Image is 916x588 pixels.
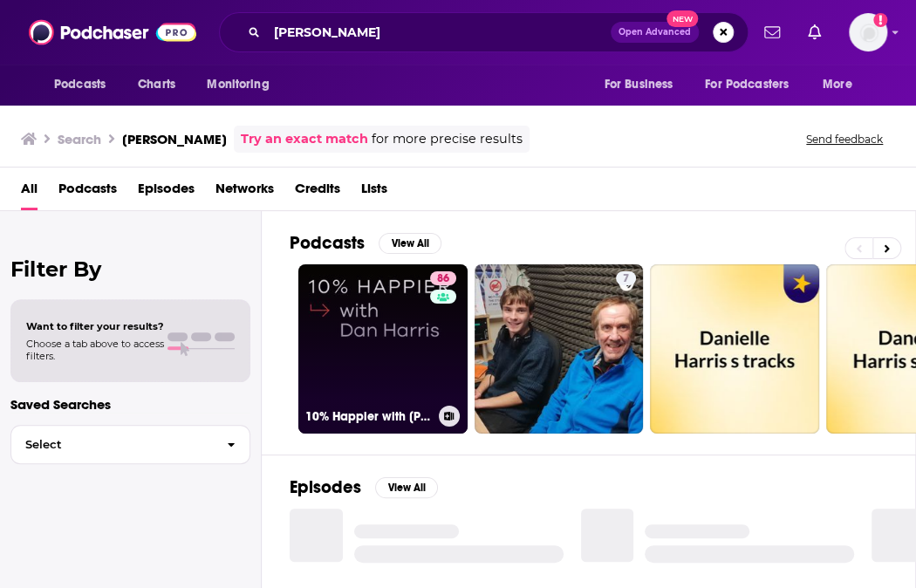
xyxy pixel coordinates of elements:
[849,13,887,51] button: Show profile menu
[241,129,368,149] a: Try an exact match
[873,13,887,27] svg: Add a profile image
[823,72,852,97] span: More
[375,477,438,498] button: View All
[10,396,250,413] p: Saved Searches
[430,271,456,285] a: 86
[379,233,441,254] button: View All
[298,264,468,434] a: 8610% Happier with [PERSON_NAME]
[207,72,269,97] span: Monitoring
[10,425,250,464] button: Select
[54,72,106,97] span: Podcasts
[219,12,749,52] div: Search podcasts, credits, & more...
[666,10,698,27] span: New
[611,22,699,43] button: Open AdvancedNew
[475,264,644,434] a: 7
[437,270,449,288] span: 86
[290,476,361,498] h2: Episodes
[42,68,128,101] button: open menu
[58,174,117,210] a: Podcasts
[11,439,213,450] span: Select
[372,129,523,149] span: for more precise results
[801,17,828,47] a: Show notifications dropdown
[138,174,195,210] a: Episodes
[290,476,438,498] a: EpisodesView All
[694,68,814,101] button: open menu
[849,13,887,51] span: Logged in as shubbardidpr
[361,174,387,210] a: Lists
[290,232,365,254] h2: Podcasts
[604,72,673,97] span: For Business
[122,131,227,147] h3: [PERSON_NAME]
[757,17,787,47] a: Show notifications dropdown
[295,174,340,210] a: Credits
[26,338,164,362] span: Choose a tab above to access filters.
[705,72,789,97] span: For Podcasters
[305,409,432,424] h3: 10% Happier with [PERSON_NAME]
[21,174,38,210] a: All
[801,132,888,147] button: Send feedback
[290,232,441,254] a: PodcastsView All
[810,68,874,101] button: open menu
[29,16,196,49] img: Podchaser - Follow, Share and Rate Podcasts
[591,68,694,101] button: open menu
[126,68,186,101] a: Charts
[267,18,611,46] input: Search podcasts, credits, & more...
[58,131,101,147] h3: Search
[623,270,629,288] span: 7
[26,320,164,332] span: Want to filter your results?
[10,256,250,282] h2: Filter By
[849,13,887,51] img: User Profile
[195,68,291,101] button: open menu
[619,28,691,37] span: Open Advanced
[616,271,636,285] a: 7
[215,174,274,210] a: Networks
[138,72,175,97] span: Charts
